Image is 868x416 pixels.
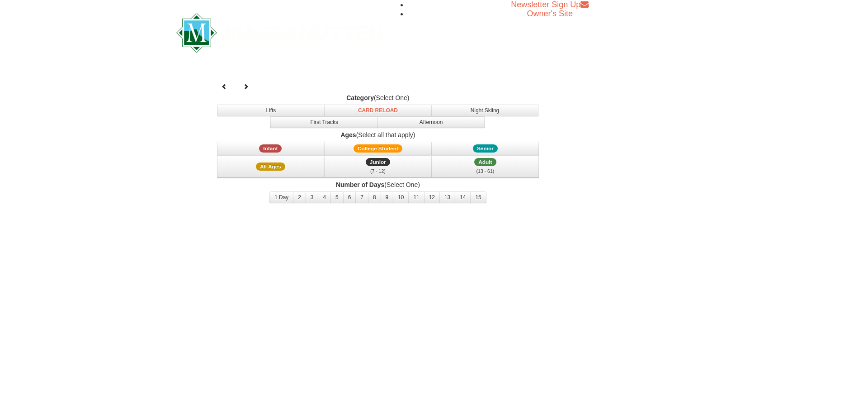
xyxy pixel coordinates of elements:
[439,191,455,203] button: 13
[408,191,424,203] button: 11
[432,155,539,178] button: Adult (13 - 61)
[527,9,573,18] a: Owner's Site
[393,191,409,203] button: 10
[270,116,378,128] button: First Tracks
[355,191,368,203] button: 7
[366,158,390,166] span: Junior
[431,105,539,116] button: Night Skiing
[354,144,402,153] span: College Student
[269,191,293,203] button: 1 Day
[324,105,432,116] button: Card Reload
[217,142,325,155] button: Infant
[217,155,325,178] button: All Ages
[324,155,432,178] button: Junior (7 - 12)
[346,94,374,101] strong: Category
[306,191,319,203] button: 3
[293,191,306,203] button: 2
[215,130,541,139] label: (Select all that apply)
[474,158,496,166] span: Adult
[176,21,383,42] a: Massanutten Resort
[336,181,384,188] strong: Number of Days
[330,167,426,176] div: (7 - 12)
[330,191,344,203] button: 5
[368,191,381,203] button: 8
[377,116,485,128] button: Afternoon
[340,131,356,139] strong: Ages
[324,142,432,155] button: College Student
[424,191,440,203] button: 12
[256,163,285,171] span: All Ages
[215,93,541,102] label: (Select One)
[217,105,325,116] button: Lifts
[470,191,486,203] button: 15
[318,191,331,203] button: 4
[176,13,383,53] img: Massanutten Resort Logo
[259,144,282,153] span: Infant
[343,191,356,203] button: 6
[215,180,541,189] label: (Select One)
[455,191,471,203] button: 14
[432,142,539,155] button: Senior
[438,167,533,176] div: (13 - 61)
[381,191,394,203] button: 9
[473,144,498,153] span: Senior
